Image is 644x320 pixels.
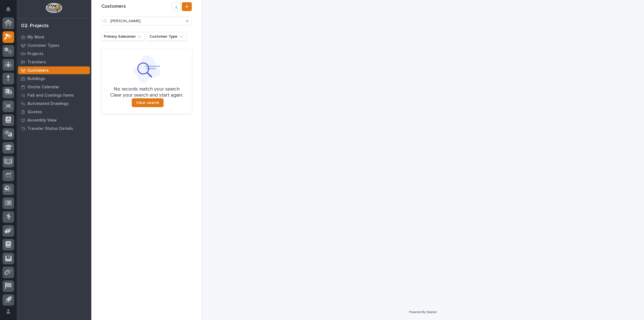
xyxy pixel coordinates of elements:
input: Search [101,17,192,25]
span: Clear search [136,100,159,105]
button: Primary Salesman [101,32,145,41]
a: Powered By Stacker [409,310,437,314]
a: Traveler Status Details [17,124,91,133]
p: Fab and Coatings Items [27,93,74,98]
button: Clear search [132,98,164,107]
p: Travelers [27,60,46,65]
p: Clear your search and start again. [110,92,183,99]
a: Quotes [17,108,91,116]
p: Automated Drawings [27,101,69,106]
a: Customer Types [17,41,91,50]
a: Automated Drawings [17,99,91,108]
a: Travelers [17,58,91,66]
a: Buildings [17,74,91,83]
button: Notifications [2,3,14,15]
a: My Work [17,33,91,41]
div: 02. Projects [21,23,49,29]
img: Workspace Logo [46,3,62,13]
p: Assembly View [27,118,56,123]
h1: Customers [101,4,172,10]
p: Customer Types [27,43,60,48]
a: Assembly View [17,116,91,124]
p: Traveler Status Details [27,126,73,131]
p: Quotes [27,110,42,115]
a: Onsite Calendar [17,83,91,91]
a: Customers [17,66,91,74]
a: Projects [17,50,91,58]
p: Onsite Calendar [27,85,60,90]
a: Fab and Coatings Items [17,91,91,99]
p: No records match your search [108,86,185,92]
p: Projects [27,51,43,56]
p: My Work [27,35,44,40]
p: Buildings [27,76,45,81]
button: Customer Type [147,32,187,41]
div: Notifications [7,7,14,16]
p: Customers [27,68,49,73]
